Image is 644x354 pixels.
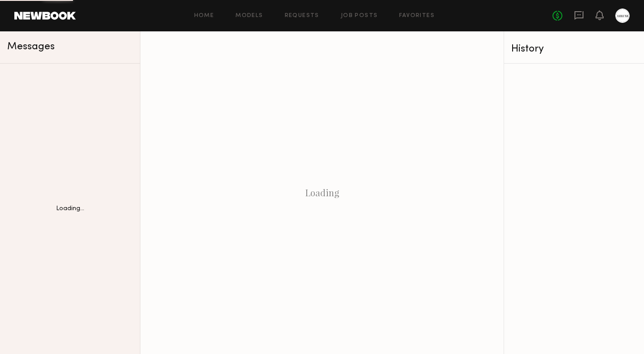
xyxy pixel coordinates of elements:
[341,13,378,19] a: Job Posts
[7,42,55,52] span: Messages
[56,206,84,212] div: Loading...
[285,13,319,19] a: Requests
[235,13,263,19] a: Models
[194,13,214,19] a: Home
[511,44,637,54] div: History
[140,31,504,354] div: Loading
[399,13,435,19] a: Favorites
